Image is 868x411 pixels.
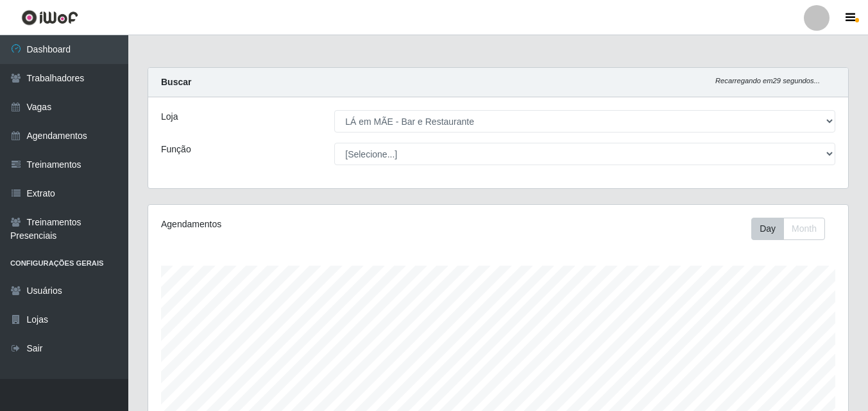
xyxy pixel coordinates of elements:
[751,218,784,240] button: Day
[751,218,825,240] div: First group
[783,218,825,240] button: Month
[161,77,191,87] strong: Buscar
[751,218,835,240] div: Toolbar with button groups
[161,110,178,124] label: Loja
[161,218,430,231] div: Agendamentos
[161,143,191,156] label: Função
[21,10,78,26] img: CoreUI Logo
[715,77,820,85] i: Recarregando em 29 segundos...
